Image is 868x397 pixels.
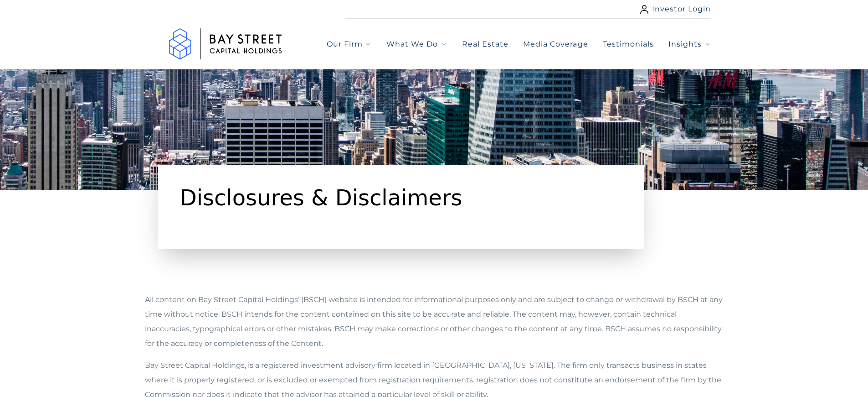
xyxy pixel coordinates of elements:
[386,39,447,50] button: What We Do
[668,39,711,50] button: Insights
[523,39,588,50] a: Media Coverage
[157,19,294,69] a: Go to home page
[668,39,702,50] span: Insights
[462,39,508,50] a: Real Estate
[640,5,648,14] img: user icon
[640,4,711,15] a: Investor Login
[145,293,723,351] div: All content on Bay Street Capital Holdings’ (BSCH) website is intended for informational purposes...
[157,19,294,69] img: Logo
[180,185,462,210] span: Disclosures & Disclaimers
[603,39,654,50] a: Testimonials
[386,39,438,50] span: What We Do
[327,39,372,50] button: Our Firm
[327,39,363,50] span: Our Firm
